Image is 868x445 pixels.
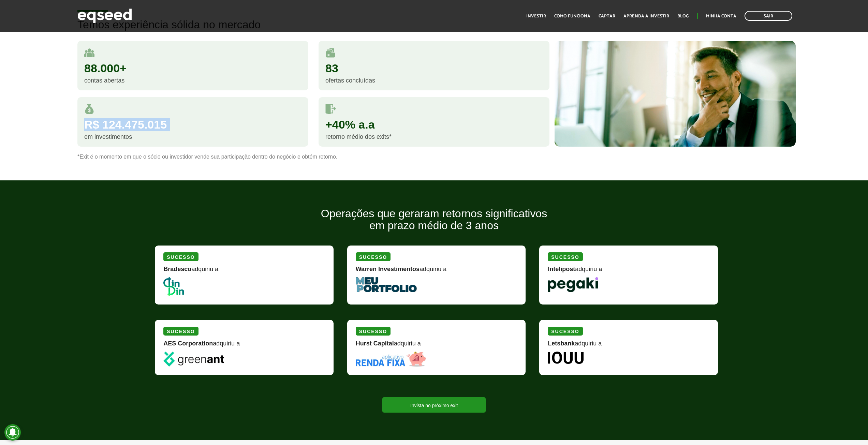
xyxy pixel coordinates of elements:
div: adquiriu a [356,266,517,277]
div: adquiriu a [163,340,325,352]
div: contas abertas [84,77,301,84]
img: greenant [163,352,224,367]
img: Renda Fixa [356,352,426,367]
strong: Hurst Capital [356,340,394,347]
h3: Style [3,21,100,29]
a: Blog [677,14,689,18]
div: ofertas concluídas [325,77,543,84]
div: retorno médio dos exits* [325,134,543,140]
strong: Intelipost [548,266,575,272]
a: Sair [745,11,792,21]
img: EqSeed [77,7,132,25]
strong: Warren Investimentos [356,266,420,272]
div: em investimentos [84,134,301,140]
h2: Operações que geraram retornos significativos em prazo médio de 3 anos [150,208,718,242]
img: Pegaki [548,277,598,292]
a: Minha conta [706,14,736,18]
img: Iouu [548,352,584,364]
div: adquiriu a [356,340,517,352]
img: DinDin [163,277,184,296]
div: Sucesso [548,252,583,261]
div: adquiriu a [548,266,709,277]
div: adquiriu a [163,266,325,277]
a: Back to Top [10,9,37,15]
div: Sucesso [163,327,198,336]
label: Font Size [3,41,24,47]
a: Aprenda a investir [623,14,669,18]
img: saidas.svg [325,104,336,114]
div: Sucesso [356,327,391,336]
a: Captar [599,14,615,18]
div: Sucesso [356,252,391,261]
a: Investir [526,14,546,18]
div: +40% a.a [325,119,543,130]
div: adquiriu a [548,340,709,352]
div: R$ 124.475.015 [84,119,301,130]
img: MeuPortfolio [356,277,417,292]
img: money.svg [84,104,94,114]
img: user.svg [84,48,94,58]
div: Sucesso [163,252,198,261]
img: rodadas.svg [325,48,336,58]
p: *Exit é o momento em que o sócio ou investidor vende sua participação dentro do negócio e obtém r... [77,153,791,160]
strong: Bradesco [163,266,191,272]
div: 83 [325,62,543,74]
a: Como funciona [554,14,590,18]
div: 88.000+ [84,62,301,74]
div: Sucesso [548,327,583,336]
strong: Letsbank [548,340,575,347]
a: Invista no próximo exit [382,397,486,413]
strong: AES Corporation [163,340,213,347]
span: 16 px [8,47,19,53]
div: Outline [3,3,100,9]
